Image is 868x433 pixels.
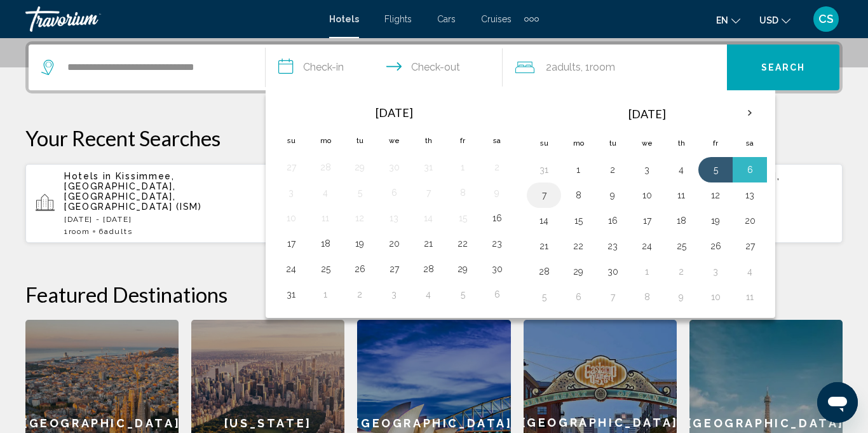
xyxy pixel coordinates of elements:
button: Day 16 [602,212,623,230]
button: Day 19 [705,212,726,230]
span: CS [818,13,834,25]
iframe: Button to launch messaging window [817,382,858,423]
button: Day 27 [740,237,760,255]
span: , 1 [581,58,615,76]
th: [DATE] [561,99,733,129]
button: Day 31 [534,161,554,179]
button: Day 11 [671,186,691,204]
span: 2 [546,58,581,76]
button: User Menu [810,6,843,32]
button: Day 7 [602,288,623,306]
span: Adults [552,61,581,73]
span: Search [761,63,806,73]
button: Day 1 [568,161,588,179]
button: Day 11 [315,209,336,227]
div: Search widget [29,45,839,90]
button: Day 21 [534,237,554,255]
button: Day 2 [671,263,691,280]
button: Day 28 [534,263,554,280]
button: Day 4 [418,285,438,303]
button: Day 26 [705,237,726,255]
button: Day 29 [452,260,473,278]
button: Day 11 [740,288,760,306]
th: [DATE] [308,99,480,127]
span: 1 [64,227,90,236]
button: Day 12 [705,186,726,204]
button: Day 8 [568,186,588,204]
span: Adults [104,227,132,236]
button: Day 22 [568,237,588,255]
button: Day 1 [637,263,657,280]
span: Hotels [329,14,359,24]
button: Day 20 [740,212,760,230]
button: Day 15 [452,209,473,227]
button: Day 30 [487,260,507,278]
button: Change currency [759,11,790,29]
button: Day 14 [418,209,438,227]
button: Day 2 [349,285,370,303]
button: Day 10 [281,209,301,227]
span: Hotels in [64,171,112,181]
button: Day 23 [487,235,507,252]
a: Travorium [25,6,316,32]
button: Day 22 [452,235,473,252]
button: Day 25 [315,260,336,278]
button: Day 20 [384,235,404,252]
a: Cars [437,14,456,24]
button: Day 26 [349,260,370,278]
span: Room [590,61,615,73]
button: Day 9 [487,184,507,202]
button: Day 17 [637,212,657,230]
span: Room [69,227,90,236]
button: Day 15 [568,212,588,230]
button: Day 10 [705,288,726,306]
span: Kissimmee, [GEOGRAPHIC_DATA], [GEOGRAPHIC_DATA], [GEOGRAPHIC_DATA] (ISM) [64,171,202,212]
button: Day 18 [671,212,691,230]
button: Day 27 [281,158,301,176]
button: Day 3 [281,184,301,202]
button: Day 1 [452,158,473,176]
button: Day 9 [602,186,623,204]
button: Day 12 [349,209,370,227]
button: Next month [733,99,767,128]
button: Day 24 [281,260,301,278]
button: Extra navigation items [524,9,539,29]
button: Day 21 [418,235,438,252]
button: Day 30 [384,158,404,176]
button: Day 7 [418,184,438,202]
button: Day 19 [349,235,370,252]
button: Check in and out dates [266,45,503,90]
button: Day 28 [418,260,438,278]
button: Day 31 [418,158,438,176]
span: en [716,15,728,25]
button: Day 25 [671,237,691,255]
span: 6 [98,227,132,236]
button: Day 17 [281,235,301,252]
a: Flights [384,14,412,24]
button: Day 9 [671,288,691,306]
button: Day 23 [602,237,623,255]
button: Day 28 [315,158,336,176]
p: [DATE] - [DATE] [64,215,279,224]
button: Day 1 [315,285,336,303]
button: Day 14 [534,212,554,230]
button: Day 3 [384,285,404,303]
button: Day 4 [671,161,691,179]
button: Day 8 [452,184,473,202]
button: Day 18 [315,235,336,252]
span: Cruises [481,14,512,24]
button: Search [727,45,839,90]
button: Day 4 [315,184,336,202]
button: Day 16 [487,209,507,227]
button: Change language [716,11,740,29]
button: Day 5 [534,288,554,306]
button: Day 5 [349,184,370,202]
button: Day 24 [637,237,657,255]
button: Day 13 [740,186,760,204]
p: Your Recent Searches [25,125,843,151]
button: Hotels in Kissimmee, [GEOGRAPHIC_DATA], [GEOGRAPHIC_DATA], [GEOGRAPHIC_DATA] (ISM)[DATE] - [DATE]... [25,163,289,244]
button: Day 2 [602,161,623,179]
button: Day 4 [740,263,760,280]
button: Day 6 [384,184,404,202]
button: Day 8 [637,288,657,306]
